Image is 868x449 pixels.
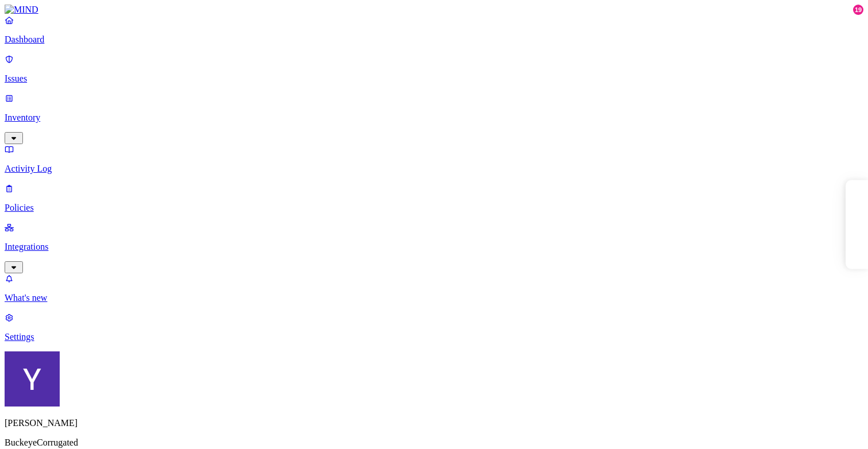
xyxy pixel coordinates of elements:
p: Activity Log [5,164,863,174]
a: Dashboard [5,15,863,45]
p: Inventory [5,113,863,123]
p: What's new [5,293,863,303]
a: Issues [5,54,863,84]
img: Yana Orhov [5,351,60,407]
a: Integrations [5,222,863,272]
p: [PERSON_NAME] [5,418,863,428]
a: What's new [5,273,863,303]
p: Integrations [5,242,863,252]
div: 19 [853,5,863,15]
a: Settings [5,312,863,342]
a: Activity Log [5,144,863,174]
img: MIND [5,5,38,15]
p: BuckeyeCorrugated [5,438,863,448]
p: Policies [5,203,863,213]
p: Issues [5,73,863,84]
a: MIND [5,5,863,15]
p: Settings [5,332,863,342]
a: Policies [5,183,863,213]
p: Dashboard [5,34,863,45]
a: Inventory [5,93,863,142]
